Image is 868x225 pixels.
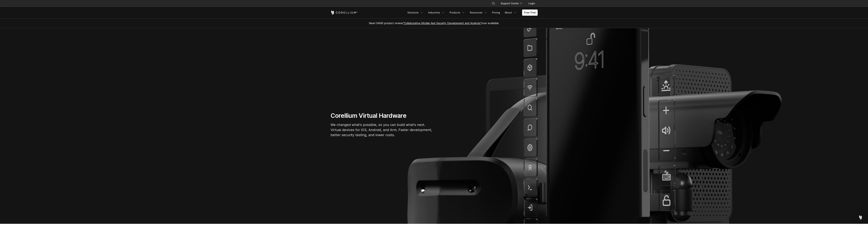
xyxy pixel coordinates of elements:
[526,0,538,6] a: Login
[331,122,433,138] p: We changed what's possible, so you can build what's next. Virtual devices for iOS, Android, and A...
[498,0,524,6] a: Support Center
[503,10,519,16] a: About
[405,10,538,16] div: Navigation Menu
[403,21,481,25] a: "Collaborative Mobile App Security Development and Analysis"
[369,21,499,25] span: New! SANS product review now available.
[522,10,538,16] a: Free Trial
[426,10,447,16] a: Industries
[490,10,502,16] a: Pricing
[405,10,425,16] a: Solutions
[490,0,497,6] button: Search
[468,10,489,16] a: Resources
[331,11,358,15] a: Corellium Home
[856,213,865,222] div: Open Intercom Messenger
[488,0,538,6] div: Navigation Menu
[448,10,467,16] a: Products
[331,112,433,119] h1: Corellium Virtual Hardware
